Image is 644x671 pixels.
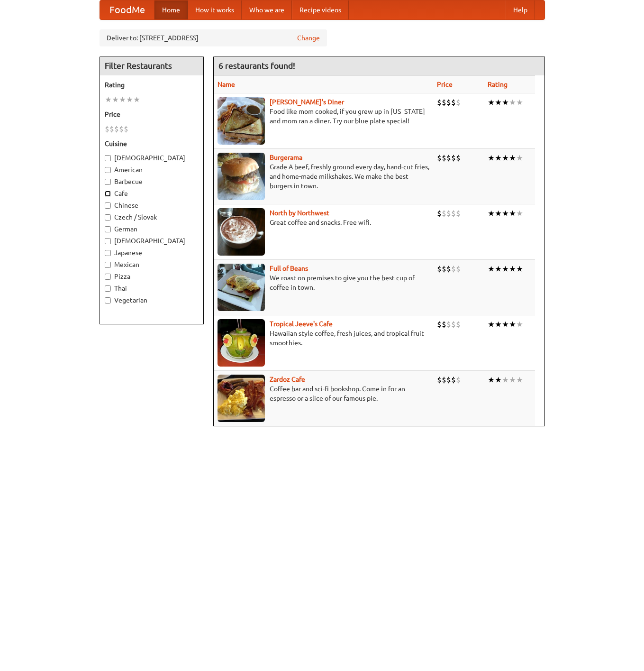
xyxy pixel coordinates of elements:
[488,153,495,163] li: ★
[456,264,461,274] li: $
[451,153,456,163] li: $
[105,80,199,90] h5: Rating
[442,97,446,108] li: $
[509,208,516,219] li: ★
[105,226,111,232] input: German
[105,295,199,305] label: Vegetarian
[442,319,446,330] li: $
[456,208,461,219] li: $
[488,375,495,385] li: ★
[218,218,429,227] p: Great coffee and snacks. Free wifi.
[218,384,429,403] p: Coffee bar and sci-fi bookshop. Come in for an espresso or a slice of our famous pie.
[270,320,333,328] b: Tropical Jeeve's Cafe
[516,153,523,163] li: ★
[218,81,235,88] a: Name
[100,56,203,75] h4: Filter Restaurants
[495,153,502,163] li: ★
[456,97,461,108] li: $
[495,375,502,385] li: ★
[451,319,456,330] li: $
[509,153,516,163] li: ★
[488,208,495,219] li: ★
[495,208,502,219] li: ★
[105,272,199,281] label: Pizza
[105,274,111,280] input: Pizza
[270,154,302,161] a: Burgerama
[516,264,523,274] li: ★
[218,264,265,311] img: beans.jpg
[218,107,429,126] p: Food like mom cooked, if you grew up in [US_STATE] and mom ran a diner. Try our blue plate special!
[112,94,119,105] li: ★
[105,94,112,105] li: ★
[502,375,509,385] li: ★
[509,319,516,330] li: ★
[456,375,461,385] li: $
[105,110,199,119] h5: Price
[100,0,154,19] a: FoodMe
[105,297,111,303] input: Vegetarian
[109,124,114,134] li: $
[516,319,523,330] li: ★
[119,124,124,134] li: $
[509,97,516,108] li: ★
[516,208,523,219] li: ★
[502,208,509,219] li: ★
[124,124,128,134] li: $
[114,124,119,134] li: $
[105,202,111,209] input: Chinese
[105,155,111,161] input: [DEMOGRAPHIC_DATA]
[105,285,111,292] input: Thai
[437,97,442,108] li: $
[451,97,456,108] li: $
[105,165,199,175] label: American
[495,319,502,330] li: ★
[516,97,523,108] li: ★
[105,124,109,134] li: $
[488,319,495,330] li: ★
[446,319,451,330] li: $
[442,375,446,385] li: $
[495,264,502,274] li: ★
[218,375,265,422] img: zardoz.jpg
[105,201,199,210] label: Chinese
[218,162,429,191] p: Grade A beef, freshly ground every day, hand-cut fries, and home-made milkshakes. We make the bes...
[502,97,509,108] li: ★
[105,214,111,221] input: Czech / Slovak
[437,319,442,330] li: $
[105,139,199,148] h5: Cuisine
[105,212,199,222] label: Czech / Slovak
[446,97,451,108] li: $
[502,264,509,274] li: ★
[516,375,523,385] li: ★
[506,0,535,19] a: Help
[270,98,344,106] b: [PERSON_NAME]'s Diner
[495,97,502,108] li: ★
[442,153,446,163] li: $
[105,224,199,234] label: German
[442,264,446,274] li: $
[218,208,265,256] img: north.jpg
[446,264,451,274] li: $
[502,153,509,163] li: ★
[509,264,516,274] li: ★
[218,273,429,292] p: We roast on premises to give you the best cup of coffee in town.
[446,208,451,219] li: $
[297,33,320,43] a: Change
[105,191,111,197] input: Cafe
[451,375,456,385] li: $
[105,262,111,268] input: Mexican
[270,265,308,272] a: Full of Beans
[218,329,429,348] p: Hawaiian style coffee, fresh juices, and tropical fruit smoothies.
[437,153,442,163] li: $
[105,236,199,246] label: [DEMOGRAPHIC_DATA]
[105,250,111,256] input: Japanese
[502,319,509,330] li: ★
[270,376,305,383] b: Zardoz Cafe
[218,319,265,367] img: jeeves.jpg
[270,209,329,217] b: North by Northwest
[488,97,495,108] li: ★
[105,167,111,173] input: American
[437,208,442,219] li: $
